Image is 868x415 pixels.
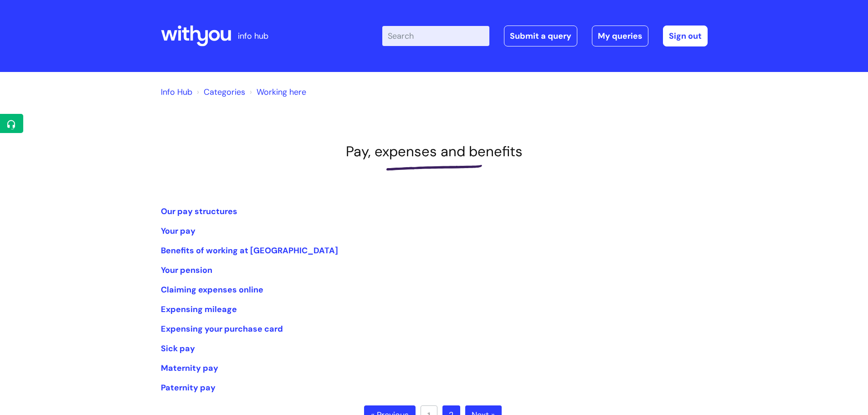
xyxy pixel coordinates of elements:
[247,85,306,99] li: Working here
[257,87,306,97] a: Working here
[161,382,216,393] a: Paternity pay
[382,26,708,46] div: | -
[161,343,195,354] a: Sick pay
[161,323,283,334] a: Expensing your purchase card
[195,85,245,99] li: Solution home
[161,304,237,315] a: Expensing mileage
[663,26,708,46] a: Sign out
[161,363,218,374] a: Maternity pay
[504,26,577,46] a: Submit a query
[161,284,263,295] a: Claiming expenses online
[592,26,648,46] a: My queries
[161,143,708,160] h1: Pay, expenses and benefits
[161,265,212,276] a: Your pension
[161,87,192,97] a: Info Hub
[161,206,237,217] a: Our pay structures
[238,29,268,43] p: info hub
[204,87,245,97] a: Categories
[161,245,338,256] a: Benefits of working at [GEOGRAPHIC_DATA]
[382,26,489,46] input: Search
[161,225,195,236] a: Your pay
